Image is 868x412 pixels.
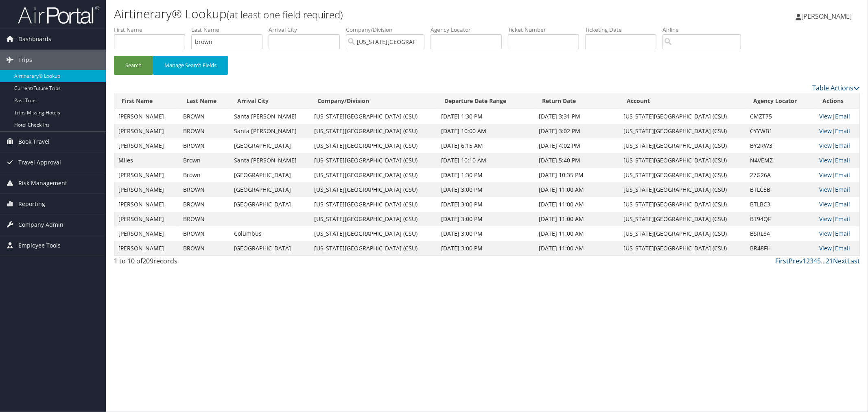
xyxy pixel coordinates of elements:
[437,168,535,182] td: [DATE] 1:30 PM
[114,226,179,241] td: [PERSON_NAME]
[230,124,310,138] td: Santa [PERSON_NAME]
[619,93,746,109] th: Account: activate to sort column ascending
[815,138,859,153] td: |
[114,109,179,124] td: [PERSON_NAME]
[535,124,620,138] td: [DATE] 3:02 PM
[746,138,815,153] td: BY2RW3
[310,153,437,168] td: [US_STATE][GEOGRAPHIC_DATA] (CSU)
[585,26,662,34] label: Ticketing Date
[746,182,815,197] td: BTLC5B
[179,138,230,153] td: BROWN
[813,256,817,265] a: 4
[819,215,832,223] a: View
[746,241,815,256] td: BR48FH
[114,26,191,34] label: First Name
[819,112,832,120] a: View
[835,156,850,164] a: Email
[535,93,620,109] th: Return Date: activate to sort column ascending
[535,226,620,241] td: [DATE] 11:00 AM
[833,256,847,265] a: Next
[310,197,437,212] td: [US_STATE][GEOGRAPHIC_DATA] (CSU)
[227,8,343,21] small: (at least one field required)
[310,93,437,109] th: Company/Division
[437,153,535,168] td: [DATE] 10:10 AM
[310,138,437,153] td: [US_STATE][GEOGRAPHIC_DATA] (CSU)
[619,153,746,168] td: [US_STATE][GEOGRAPHIC_DATA] (CSU)
[746,212,815,226] td: BT94QF
[310,124,437,138] td: [US_STATE][GEOGRAPHIC_DATA] (CSU)
[835,186,850,193] a: Email
[437,138,535,153] td: [DATE] 6:15 AM
[230,93,310,109] th: Arrival City: activate to sort column ascending
[179,93,230,109] th: Last Name: activate to sort column ascending
[806,256,810,265] a: 2
[746,93,815,109] th: Agency Locator: activate to sort column ascending
[535,182,620,197] td: [DATE] 11:00 AM
[619,212,746,226] td: [US_STATE][GEOGRAPHIC_DATA] (CSU)
[746,109,815,124] td: CMZT75
[310,226,437,241] td: [US_STATE][GEOGRAPHIC_DATA] (CSU)
[819,230,832,237] a: View
[114,56,153,75] button: Search
[819,244,832,252] a: View
[114,5,611,22] h1: Airtinerary® Lookup
[835,215,850,223] a: Email
[746,124,815,138] td: CYYWB1
[191,26,269,34] label: Last Name
[230,241,310,256] td: [GEOGRAPHIC_DATA]
[835,142,850,149] a: Email
[847,256,860,265] a: Last
[619,168,746,182] td: [US_STATE][GEOGRAPHIC_DATA] (CSU)
[815,124,859,138] td: |
[835,230,850,237] a: Email
[437,93,535,109] th: Departure Date Range: activate to sort column ascending
[310,212,437,226] td: [US_STATE][GEOGRAPHIC_DATA] (CSU)
[619,197,746,212] td: [US_STATE][GEOGRAPHIC_DATA] (CSU)
[310,182,437,197] td: [US_STATE][GEOGRAPHIC_DATA] (CSU)
[796,4,860,28] a: [PERSON_NAME]
[508,26,585,34] label: Ticket Number
[142,256,153,265] span: 209
[815,168,859,182] td: |
[746,197,815,212] td: BTLBC3
[746,226,815,241] td: BSRL84
[535,168,620,182] td: [DATE] 10:35 PM
[662,26,747,34] label: Airline
[114,138,179,153] td: [PERSON_NAME]
[819,127,832,135] a: View
[431,26,508,34] label: Agency Locator
[18,194,45,214] span: Reporting
[179,182,230,197] td: BROWN
[114,256,291,270] div: 1 to 10 of records
[835,127,850,135] a: Email
[179,197,230,212] td: BROWN
[789,256,802,265] a: Prev
[619,138,746,153] td: [US_STATE][GEOGRAPHIC_DATA] (CSU)
[437,182,535,197] td: [DATE] 3:00 PM
[835,200,850,208] a: Email
[310,109,437,124] td: [US_STATE][GEOGRAPHIC_DATA] (CSU)
[819,171,832,179] a: View
[746,168,815,182] td: 27G26A
[619,241,746,256] td: [US_STATE][GEOGRAPHIC_DATA] (CSU)
[230,182,310,197] td: [GEOGRAPHIC_DATA]
[114,212,179,226] td: [PERSON_NAME]
[230,109,310,124] td: Santa [PERSON_NAME]
[114,182,179,197] td: [PERSON_NAME]
[310,241,437,256] td: [US_STATE][GEOGRAPHIC_DATA] (CSU)
[114,241,179,256] td: [PERSON_NAME]
[819,156,832,164] a: View
[815,109,859,124] td: |
[310,168,437,182] td: [US_STATE][GEOGRAPHIC_DATA] (CSU)
[230,153,310,168] td: Santa [PERSON_NAME]
[819,142,832,149] a: View
[179,226,230,241] td: BROWN
[18,215,63,235] span: Company Admin
[619,124,746,138] td: [US_STATE][GEOGRAPHIC_DATA] (CSU)
[619,182,746,197] td: [US_STATE][GEOGRAPHIC_DATA] (CSU)
[815,93,859,109] th: Actions
[230,226,310,241] td: Columbus
[230,197,310,212] td: [GEOGRAPHIC_DATA]
[179,212,230,226] td: BROWN
[18,152,61,173] span: Travel Approval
